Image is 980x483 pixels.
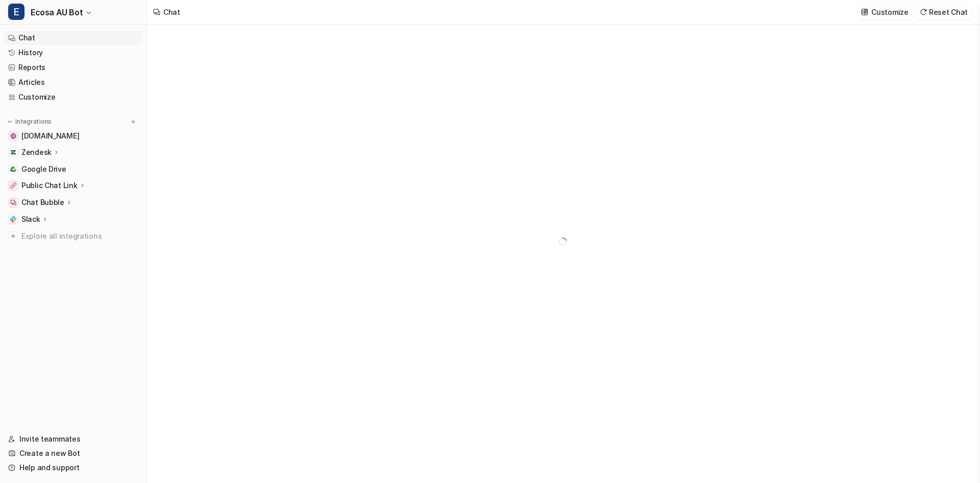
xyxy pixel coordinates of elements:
a: Chat [4,31,142,45]
button: Integrations [4,117,55,127]
img: reset [920,8,927,16]
span: Google Drive [21,164,66,174]
a: Create a new Bot [4,446,142,461]
img: Chat Bubble [10,199,16,205]
img: explore all integrations [8,231,18,241]
a: Help and support [4,461,142,475]
div: Chat [163,7,180,17]
a: Customize [4,90,142,104]
a: Articles [4,75,142,89]
p: Slack [21,214,40,224]
span: Explore all integrations [21,228,138,244]
a: www.ecosa.com.au[DOMAIN_NAME] [4,129,142,143]
img: Slack [10,216,16,222]
p: Public Chat Link [21,180,78,191]
p: Chat Bubble [21,197,64,208]
img: menu_add.svg [130,118,137,125]
span: Ecosa AU Bot [31,5,83,19]
img: www.ecosa.com.au [10,133,16,139]
img: customize [861,8,868,16]
img: Public Chat Link [10,182,16,189]
a: Invite teammates [4,432,142,446]
img: Zendesk [10,149,16,155]
a: History [4,45,142,60]
button: Customize [858,5,912,19]
a: Google DriveGoogle Drive [4,162,142,176]
span: [DOMAIN_NAME] [21,131,79,141]
img: Google Drive [10,166,16,172]
p: Zendesk [21,147,52,157]
button: Reset Chat [917,5,972,19]
p: Integrations [15,118,52,126]
p: Customize [871,7,908,17]
img: expand menu [6,118,13,125]
span: E [8,4,24,20]
a: Reports [4,60,142,75]
a: Explore all integrations [4,229,142,243]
